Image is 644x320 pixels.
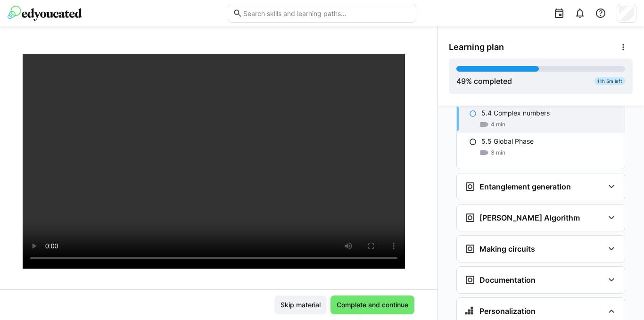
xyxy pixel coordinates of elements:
[479,244,535,254] h3: Making circuits
[274,295,327,314] button: Skip material
[335,300,410,310] span: Complete and continue
[481,137,534,146] p: 5.5 Global Phase
[491,121,505,128] span: 4 min
[479,213,580,222] h3: [PERSON_NAME] Algorithm
[479,182,571,191] h3: Entanglement generation
[279,300,322,310] span: Skip material
[449,42,504,52] span: Learning plan
[456,76,466,86] span: 49
[456,75,512,87] div: % completed
[479,306,536,316] h3: Personalization
[491,149,505,156] span: 3 min
[594,77,625,85] div: 11h 5m left
[481,108,550,118] p: 5.4 Complex numbers
[479,275,536,285] h3: Documentation
[330,295,414,314] button: Complete and continue
[242,9,411,17] input: Search skills and learning paths…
